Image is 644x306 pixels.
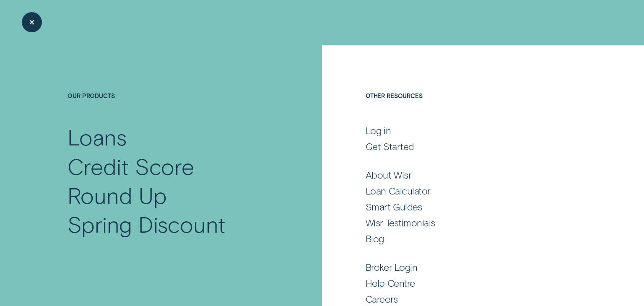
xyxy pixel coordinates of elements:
[68,210,275,239] a: Spring Discount
[366,261,576,273] a: Broker Login
[366,277,576,289] a: Help Centre
[366,233,576,245] a: Blog
[366,124,576,137] a: Log in
[366,140,414,153] div: Get Started
[366,169,411,181] div: About Wisr
[366,92,576,122] h4: Other Resources
[22,12,42,32] button: Close Menu
[366,293,398,305] div: Careers
[68,92,275,122] h4: Our Products
[366,293,576,305] a: Careers
[68,152,194,181] div: Credit Score
[366,217,435,229] div: Wisr Testimonials
[366,201,576,213] a: Smart Guides
[68,122,127,151] div: Loans
[366,277,415,289] div: Help Centre
[68,122,275,151] a: Loans
[68,152,275,181] a: Credit Score
[366,140,576,153] a: Get Started
[366,233,384,245] div: Blog
[68,181,166,210] div: Round Up
[366,124,391,137] div: Log in
[366,217,576,229] a: Wisr Testimonials
[366,185,431,197] div: Loan Calculator
[366,169,576,181] a: About Wisr
[68,210,226,239] div: Spring Discount
[366,261,417,273] div: Broker Login
[366,201,422,213] div: Smart Guides
[68,181,275,210] a: Round Up
[366,185,576,197] a: Loan Calculator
